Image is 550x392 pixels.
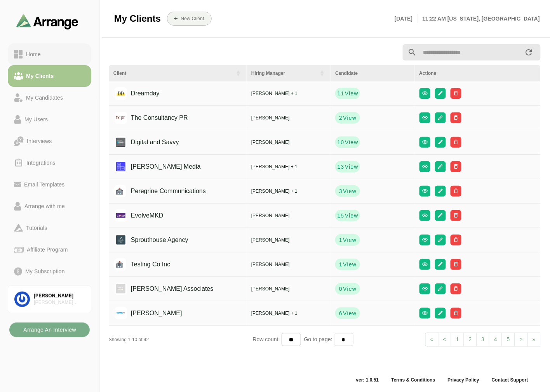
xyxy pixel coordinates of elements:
[251,163,326,170] div: [PERSON_NAME] + 1
[115,161,127,173] img: hannah_cranston_media_logo.jpg
[527,333,541,347] a: Next
[115,209,127,222] img: evolvemkd-logo.jpg
[335,70,410,77] div: Candidate
[23,223,50,233] div: Tutorials
[486,377,534,383] a: Contact Support
[524,48,534,57] i: appended action
[8,87,91,109] a: My Candidates
[109,336,253,343] div: Showing 1-10 of 42
[113,185,126,197] img: placeholder logo
[24,136,55,146] div: Interviews
[335,307,360,319] button: 6View
[345,138,359,146] span: View
[8,239,91,261] a: Affiliate Program
[515,333,528,347] a: Next
[8,261,91,282] a: My Subscription
[113,70,230,77] div: Client
[335,185,360,197] button: 3View
[8,43,91,65] a: Home
[119,135,179,150] div: Digital and Savvy
[23,158,59,168] div: Integrations
[251,285,326,292] div: [PERSON_NAME]
[251,188,326,195] div: [PERSON_NAME] + 1
[119,233,188,247] div: Sprouthouse Agency
[345,212,359,219] span: View
[115,307,127,319] img: coyne.png
[335,259,360,270] button: 1View
[335,283,360,295] button: 0View
[343,236,357,244] span: View
[8,174,91,195] a: Email Templates
[343,187,357,195] span: View
[339,309,343,317] strong: 6
[251,90,326,97] div: [PERSON_NAME] + 1
[337,163,344,171] strong: 13
[251,212,326,219] div: [PERSON_NAME]
[8,195,91,217] a: Arrange with me
[337,138,344,146] strong: 10
[345,163,359,171] span: View
[16,14,78,29] img: arrangeai-name-small-logo.4d2b8aee.svg
[23,50,44,59] div: Home
[533,336,536,342] span: »
[343,114,357,122] span: View
[23,323,76,337] b: Arrange An Interview
[8,152,91,174] a: Integrations
[343,285,357,293] span: View
[335,136,360,148] button: 10View
[119,306,182,321] div: [PERSON_NAME]
[339,236,343,244] strong: 1
[119,86,160,101] div: Dreamday
[113,258,126,271] img: placeholder logo
[9,323,90,337] button: Arrange An Interview
[119,159,201,174] div: [PERSON_NAME] Media
[115,283,127,295] img: BSA-Logo.jpg
[8,130,91,152] a: Interviews
[339,261,343,268] strong: 1
[418,14,540,23] p: 11:22 AM [US_STATE], [GEOGRAPHIC_DATA]
[115,136,127,149] img: 1631367050045.jpg
[180,16,204,21] b: New Client
[115,234,127,246] img: sprouthouseagency_logo.jpg
[395,14,418,23] p: [DATE]
[251,310,326,317] div: [PERSON_NAME] + 1
[339,114,343,122] strong: 2
[301,336,334,342] span: Go to page:
[251,261,326,268] div: [PERSON_NAME]
[119,281,214,296] div: [PERSON_NAME] Associates
[464,333,477,347] a: 2
[115,87,127,100] img: dreamdayla_logo.jpg
[119,208,164,223] div: EvolveMKD
[167,12,212,26] button: New Client
[23,71,57,81] div: My Clients
[337,90,344,97] strong: 11
[339,285,343,293] strong: 0
[34,293,85,299] div: [PERSON_NAME]
[335,210,360,221] button: 15View
[22,267,68,276] div: My Subscription
[253,336,282,342] span: Row count:
[251,70,314,77] div: Hiring Manager
[343,309,357,317] span: View
[21,180,68,189] div: Email Templates
[442,377,486,383] a: Privacy Policy
[520,336,523,342] span: >
[119,111,188,125] div: The Consultancy PR
[119,184,206,199] div: Peregrine Communications
[115,112,127,124] img: tcpr.jpeg
[502,333,515,347] a: 5
[337,212,344,219] strong: 15
[21,115,51,124] div: My Users
[119,257,170,272] div: Testing Co Inc
[489,333,502,347] a: 4
[8,217,91,239] a: Tutorials
[339,187,343,195] strong: 3
[8,285,91,313] a: [PERSON_NAME][PERSON_NAME] Associates
[34,299,85,306] div: [PERSON_NAME] Associates
[385,377,441,383] a: Terms & Conditions
[23,93,66,102] div: My Candidates
[251,114,326,121] div: [PERSON_NAME]
[251,139,326,146] div: [PERSON_NAME]
[335,161,360,173] button: 13View
[251,237,326,243] div: [PERSON_NAME]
